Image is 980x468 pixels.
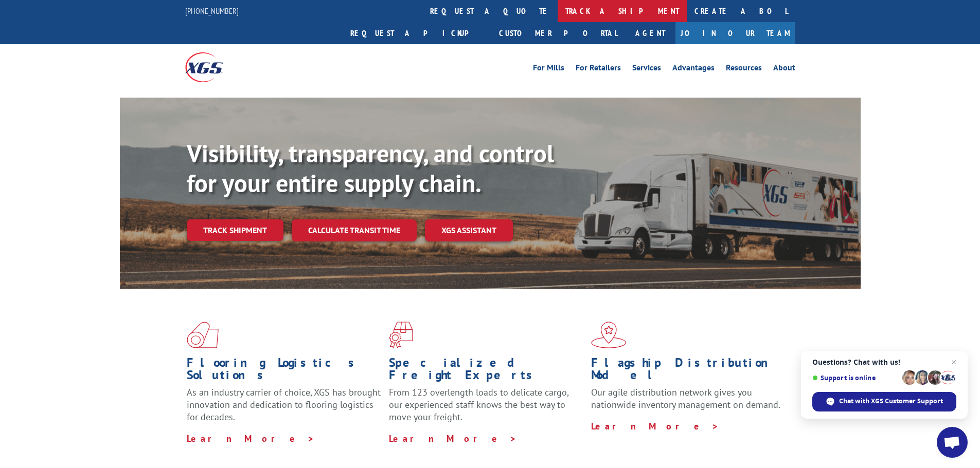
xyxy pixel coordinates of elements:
[812,392,956,411] span: Chat with XGS Customer Support
[937,427,968,458] a: Open chat
[292,219,417,241] a: Calculate transit time
[187,433,315,444] a: Learn More >
[187,322,219,348] img: xgs-icon-total-supply-chain-intelligence-red
[625,22,675,44] a: Agent
[672,64,715,75] a: Advantages
[185,6,239,16] a: [PHONE_NUMBER]
[812,374,899,382] span: Support is online
[576,64,621,75] a: For Retailers
[187,357,381,386] h1: Flooring Logistics Solutions
[812,358,956,366] span: Questions? Chat with us!
[343,22,491,44] a: Request a pickup
[591,357,786,386] h1: Flagship Distribution Model
[591,420,719,432] a: Learn More >
[425,219,513,241] a: XGS ASSISTANT
[389,433,517,444] a: Learn More >
[187,137,554,199] b: Visibility, transparency, and control for your entire supply chain.
[591,322,627,348] img: xgs-icon-flagship-distribution-model-red
[389,357,583,386] h1: Specialized Freight Experts
[389,386,583,432] p: From 123 overlength loads to delicate cargo, our experienced staff knows the best way to move you...
[726,64,762,75] a: Resources
[632,64,661,75] a: Services
[591,386,780,410] span: Our agile distribution network gives you nationwide inventory management on demand.
[187,219,283,241] a: Track shipment
[533,64,564,75] a: For Mills
[839,397,943,406] span: Chat with XGS Customer Support
[187,386,381,423] span: As an industry carrier of choice, XGS has brought innovation and dedication to flooring logistics...
[773,64,795,75] a: About
[491,22,625,44] a: Customer Portal
[389,322,413,348] img: xgs-icon-focused-on-flooring-red
[675,22,795,44] a: Join Our Team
